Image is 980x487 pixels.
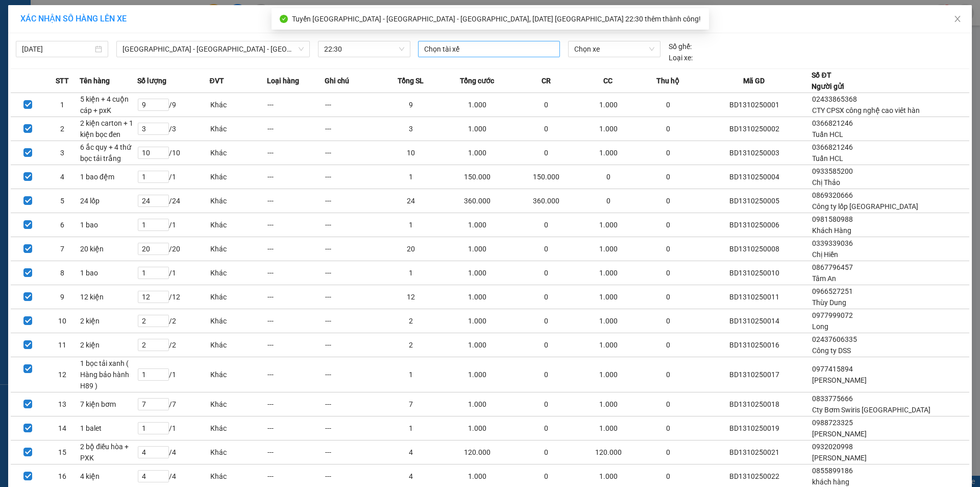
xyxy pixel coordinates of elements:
[812,287,853,295] span: 0966527251
[812,443,853,451] span: 0932020998
[80,75,110,86] span: Tên hàng
[210,440,267,465] td: Khác
[812,430,867,438] span: [PERSON_NAME]
[80,357,137,392] td: 1 bọc tải xanh ( Hàng bảo hành H89 )
[382,285,439,309] td: 12
[325,261,382,285] td: ---
[577,117,640,141] td: 1.000
[697,189,812,213] td: BD1310250005
[669,52,693,63] span: Loại xe:
[74,52,132,61] span: 18:10:39 [DATE]
[812,202,918,211] span: Công ty lốp [GEOGRAPHIC_DATA]
[812,178,840,187] span: Chị Thảo
[210,392,267,416] td: Khác
[577,392,640,416] td: 1.000
[325,440,382,465] td: ---
[515,261,577,285] td: 0
[80,213,137,237] td: 1 bao
[812,130,843,138] span: Tuấn HCL
[577,93,640,117] td: 1.000
[515,357,577,392] td: 0
[382,416,439,440] td: 1
[80,237,137,261] td: 20 kiện
[515,333,577,357] td: 0
[210,165,267,189] td: Khác
[5,66,107,88] span: VP gửi:
[812,143,853,151] span: 0366821246
[697,333,812,357] td: BD1310250016
[267,333,325,357] td: ---
[640,416,697,440] td: 0
[439,141,516,165] td: 1.000
[812,226,851,235] span: Khách Hàng
[267,440,325,465] td: ---
[5,66,107,88] span: VP Cảng - [GEOGRAPHIC_DATA]
[812,215,853,223] span: 0981580988
[137,189,210,213] td: / 24
[697,416,812,440] td: BD1310250019
[577,309,640,333] td: 1.000
[439,309,516,333] td: 1.000
[439,285,516,309] td: 1.000
[137,213,210,237] td: / 1
[210,93,267,117] td: Khác
[574,41,654,57] span: Chọn xe
[45,165,80,189] td: 4
[325,416,382,440] td: ---
[640,165,697,189] td: 0
[325,165,382,189] td: ---
[22,43,93,55] input: 13/10/2025
[515,392,577,416] td: 0
[45,309,80,333] td: 10
[80,333,137,357] td: 2 kiện
[137,75,166,86] span: Số lượng
[640,117,697,141] td: 0
[812,119,853,127] span: 0366821246
[640,213,697,237] td: 0
[439,237,516,261] td: 1.000
[439,357,516,392] td: 1.000
[45,93,80,117] td: 1
[382,117,439,141] td: 3
[515,213,577,237] td: 0
[515,416,577,440] td: 0
[812,335,857,343] span: 02437606335
[439,93,516,117] td: 1.000
[812,346,851,355] span: Công ty DSS
[210,333,267,357] td: Khác
[697,285,812,309] td: BD1310250011
[953,15,962,23] span: close
[45,237,80,261] td: 7
[743,75,765,86] span: Mã GD
[80,93,137,117] td: 5 kiện + 4 cuộn cáp + pxK
[812,322,828,331] span: Long
[812,95,857,103] span: 02433865368
[812,395,853,403] span: 0833775666
[267,357,325,392] td: ---
[577,165,640,189] td: 0
[45,357,80,392] td: 12
[210,416,267,440] td: Khác
[697,237,812,261] td: BD1310250008
[56,75,69,86] span: STT
[460,75,494,86] span: Tổng cước
[137,237,210,261] td: / 20
[640,237,697,261] td: 0
[45,213,80,237] td: 6
[325,93,382,117] td: ---
[325,333,382,357] td: ---
[45,416,80,440] td: 14
[325,237,382,261] td: ---
[812,454,867,462] span: [PERSON_NAME]
[325,285,382,309] td: ---
[577,213,640,237] td: 1.000
[812,467,853,475] span: 0855899186
[210,285,267,309] td: Khác
[515,285,577,309] td: 0
[267,237,325,261] td: ---
[137,333,210,357] td: / 2
[577,189,640,213] td: 0
[45,285,80,309] td: 9
[80,440,137,465] td: 2 bộ điều hòa + PXK
[210,261,267,285] td: Khác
